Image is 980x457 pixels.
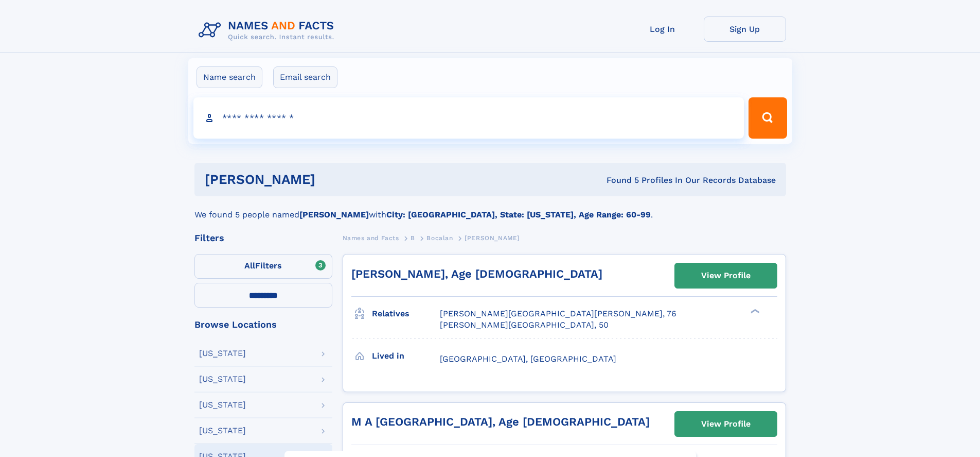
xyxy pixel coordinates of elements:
[199,349,246,358] div: [US_STATE]
[351,415,650,428] a: M A [GEOGRAPHIC_DATA], Age [DEMOGRAPHIC_DATA]
[199,427,246,435] div: [US_STATE]
[273,66,337,88] label: Email search
[675,412,777,436] a: View Profile
[194,320,332,329] div: Browse Locations
[244,261,255,270] span: All
[411,234,415,242] span: B
[197,66,262,88] label: Name search
[194,254,332,279] label: Filters
[704,16,786,42] a: Sign Up
[701,264,751,287] div: View Profile
[440,319,609,331] a: [PERSON_NAME][GEOGRAPHIC_DATA], 50
[194,196,786,221] div: We found 5 people named with .
[426,234,453,242] span: Bocalan
[199,401,246,409] div: [US_STATE]
[621,16,704,42] a: Log In
[411,231,415,244] a: B
[194,233,332,243] div: Filters
[749,97,787,139] button: Search Button
[351,267,602,280] a: [PERSON_NAME], Age [DEMOGRAPHIC_DATA]
[465,234,520,242] span: [PERSON_NAME]
[194,16,343,44] img: Logo Names and Facts
[299,210,369,219] b: [PERSON_NAME]
[199,375,246,383] div: [US_STATE]
[205,173,461,186] h1: [PERSON_NAME]
[461,175,776,186] div: Found 5 Profiles In Our Records Database
[372,347,440,365] h3: Lived in
[193,97,744,139] input: search input
[386,210,651,219] b: City: [GEOGRAPHIC_DATA], State: [US_STATE], Age Range: 60-99
[748,308,760,315] div: ❯
[372,305,440,323] h3: Relatives
[440,308,676,319] a: [PERSON_NAME][GEOGRAPHIC_DATA][PERSON_NAME], 76
[426,231,453,244] a: Bocalan
[701,412,751,436] div: View Profile
[675,263,777,288] a: View Profile
[343,231,399,244] a: Names and Facts
[440,354,616,364] span: [GEOGRAPHIC_DATA], [GEOGRAPHIC_DATA]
